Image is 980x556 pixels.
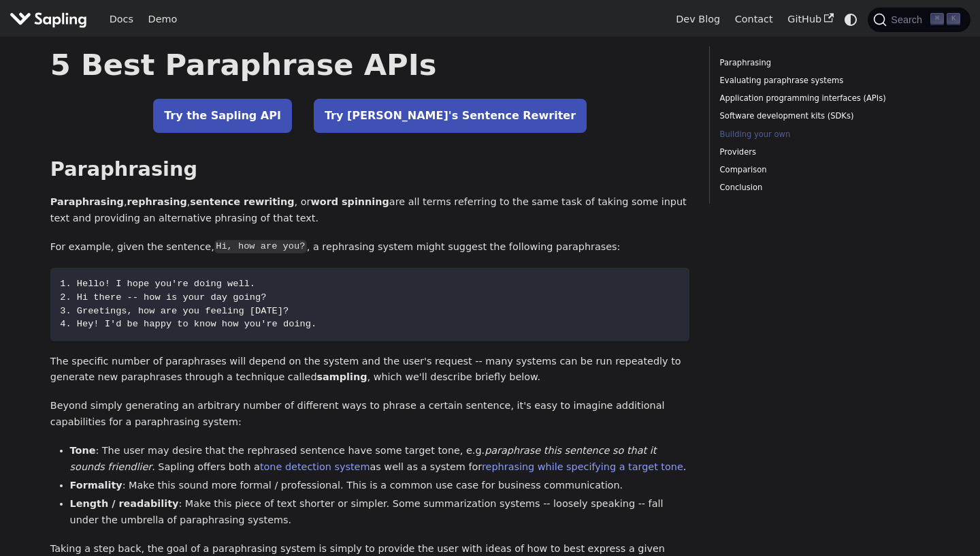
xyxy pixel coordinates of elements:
[10,10,92,29] a: Sapling.ai
[720,110,904,123] a: Software development kits (SDKs)
[70,478,690,494] li: : Make this sound more formal / professional. This is a common use case for business communication.
[50,239,690,256] p: For example, given the sentence, , a rephrasing system might suggest the following paraphrases:
[50,194,690,227] p: , , , or are all terms referring to the same task of taking some input text and providing an alte...
[720,128,904,141] a: Building your own
[102,9,141,30] a: Docs
[190,196,294,207] strong: sentence rewriting
[728,9,781,30] a: Contact
[317,371,367,382] strong: sampling
[70,498,179,509] strong: Length / readability
[50,196,124,207] strong: Paraphrasing
[887,14,930,25] span: Search
[668,9,727,30] a: Dev Blog
[841,10,861,29] button: Switch between dark and light mode (currently system mode)
[10,10,87,29] img: Sapling.ai
[60,292,266,303] span: 2. Hi there -- how is your day going?
[70,445,657,472] em: paraphrase this sentence so that it sounds friendlier
[60,279,255,289] span: 1. Hello! I hope you're doing well.
[947,13,960,25] kbd: K
[70,496,690,529] li: : Make this piece of text shorter or simpler. Some summarization systems -- loosely speaking -- f...
[780,9,840,30] a: GitHub
[153,99,292,133] a: Try the Sapling API
[720,57,904,69] a: Paraphrasing
[70,480,122,491] strong: Formality
[60,319,316,329] span: 4. Hey! I'd be happy to know how you're doing.
[50,46,690,83] h1: 5 Best Paraphrase APIs
[720,74,904,87] a: Evaluating paraphrase systems
[70,443,690,476] li: : The user may desire that the rephrased sentence have some target tone, e.g. . Sapling offers bo...
[310,196,389,207] strong: word spinning
[50,398,690,431] p: Beyond simply generating an arbitrary number of different ways to phrase a certain sentence, it's...
[50,157,690,182] h2: Paraphrasing
[214,240,307,253] code: Hi, how are you?
[720,181,904,194] a: Conclusion
[127,196,186,207] strong: rephrasing
[50,354,690,386] p: The specific number of paraphrases will depend on the system and the user's request -- many syste...
[482,461,683,472] a: rephrasing while specifying a target tone
[720,146,904,159] a: Providers
[720,164,904,176] a: Comparison
[930,13,944,25] kbd: ⌘
[260,461,370,472] a: tone detection system
[60,306,289,316] span: 3. Greetings, how are you feeling [DATE]?
[141,9,184,30] a: Demo
[314,99,587,133] a: Try [PERSON_NAME]'s Sentence Rewriter
[70,445,96,456] strong: Tone
[720,92,904,105] a: Application programming interfaces (APIs)
[868,7,970,32] button: Search (Command+K)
